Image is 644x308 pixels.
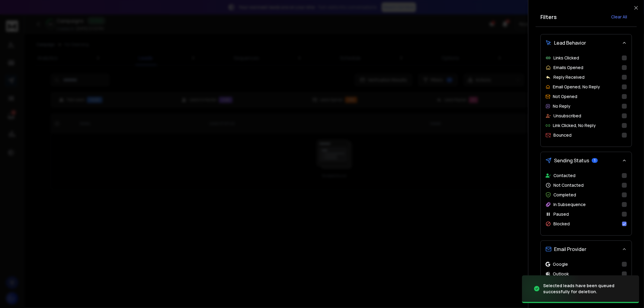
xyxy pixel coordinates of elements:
button: Clear All [606,11,632,23]
p: Not Contacted [553,182,584,188]
p: Paused [553,211,569,217]
p: Link Clicked, No Reply [553,122,596,129]
p: Links Clicked [553,55,579,61]
span: Lead Behavior [554,39,586,46]
button: Lead Behavior [541,34,632,51]
span: Sending Status [554,157,589,164]
button: Sending Status1 [541,152,632,169]
p: Bounced [553,132,572,138]
p: Email Opened, No Reply [553,84,600,90]
p: Emails Opened [553,65,583,71]
p: Unsubscribed [553,113,581,119]
div: Email Provider [541,258,632,295]
h2: Filters [540,13,557,21]
p: Blocked [553,221,570,227]
div: Sending Status1 [541,169,632,235]
p: Google [553,261,568,267]
p: Reply Received [553,74,585,80]
span: 1 [592,158,598,163]
p: Contacted [553,173,575,179]
span: Email Provider [554,246,586,253]
p: Not Opened [553,94,577,100]
p: Completed [553,192,576,198]
p: No Reply [553,103,570,109]
button: Email Provider [541,241,632,258]
p: In Subsequence [553,202,586,208]
div: Lead Behavior [541,51,632,147]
